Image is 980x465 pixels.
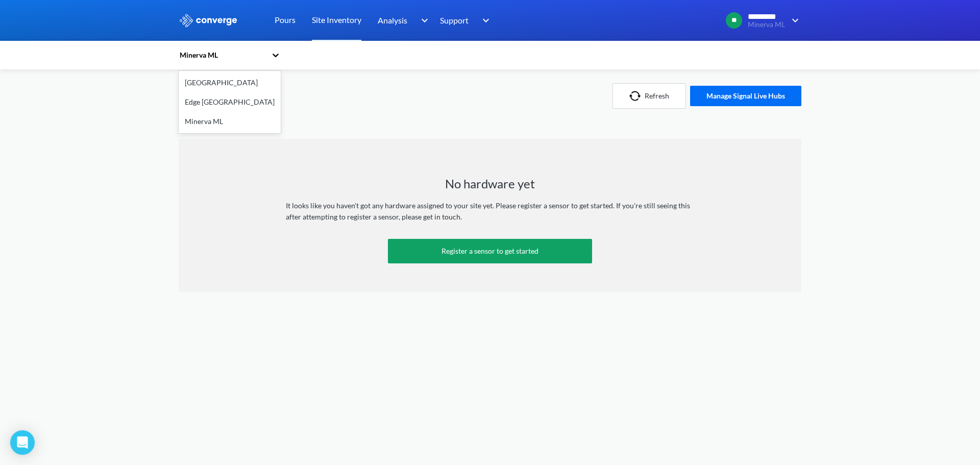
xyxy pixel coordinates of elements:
div: Minerva ML [179,50,266,61]
div: It looks like you haven't got any hardware assigned to your site yet. Please register a sensor to... [286,200,694,223]
button: Refresh [612,83,686,109]
img: downArrow.svg [414,14,431,27]
span: Support [440,14,469,27]
h1: No hardware yet [445,176,535,192]
div: Edge [GEOGRAPHIC_DATA] [179,92,281,112]
img: downArrow.svg [476,14,492,27]
button: Manage Signal Live Hubs [690,86,801,106]
img: downArrow.svg [785,14,801,27]
img: logo_ewhite.svg [179,14,238,27]
div: [GEOGRAPHIC_DATA] [179,73,281,92]
div: Open Intercom Messenger [10,430,35,455]
span: Minerva ML [748,21,785,29]
a: Register a sensor to get started [388,239,592,263]
div: Minerva ML [179,112,281,131]
img: icon-refresh.svg [629,91,645,101]
span: Analysis [378,14,407,27]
